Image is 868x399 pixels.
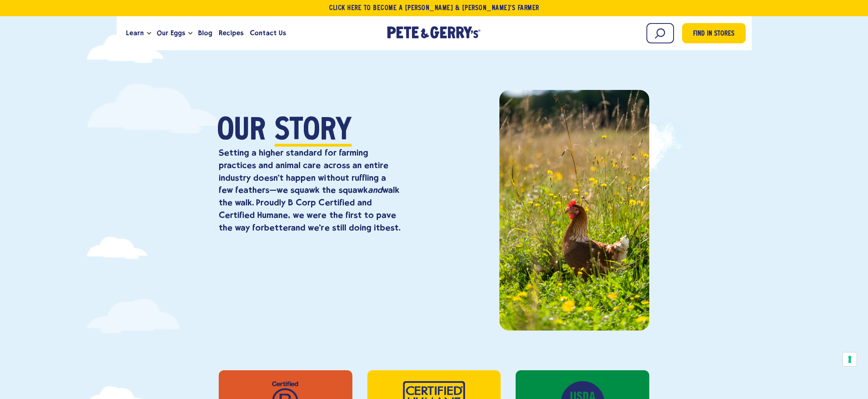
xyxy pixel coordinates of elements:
a: Contact Us [247,22,289,44]
a: Learn [123,22,147,44]
em: and [368,185,382,195]
a: Recipes [215,22,247,44]
span: Find in Stores [693,29,734,40]
input: Search [646,23,674,43]
span: Our [217,116,266,147]
span: Learn [126,28,144,38]
strong: best [380,222,399,233]
span: Recipes [219,28,243,38]
span: Blog [198,28,212,38]
a: Blog [195,22,215,44]
strong: better [264,222,291,233]
button: Open the dropdown menu for Learn [147,32,151,35]
span: Story [275,116,352,147]
p: Setting a higher standard for farming practices and animal care across an entire industry doesn’t... [219,147,400,234]
a: Our Eggs [154,22,188,44]
button: Your consent preferences for tracking technologies [843,352,857,366]
button: Open the dropdown menu for Our Eggs [188,32,192,35]
span: Contact Us [250,28,286,38]
a: Find in Stores [682,23,746,43]
span: Our Eggs [157,28,185,38]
